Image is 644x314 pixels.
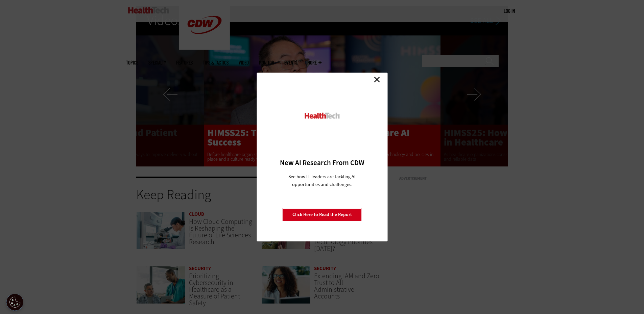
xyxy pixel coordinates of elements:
div: Cookie Settings [6,294,23,311]
p: See how IT leaders are tackling AI opportunities and challenges. [280,173,364,188]
button: Open Preferences [6,294,23,311]
img: HealthTech_0.png [304,112,340,119]
a: Close [372,74,382,84]
h3: New AI Research From CDW [268,158,376,167]
a: Click Here to Read the Report [283,208,362,221]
